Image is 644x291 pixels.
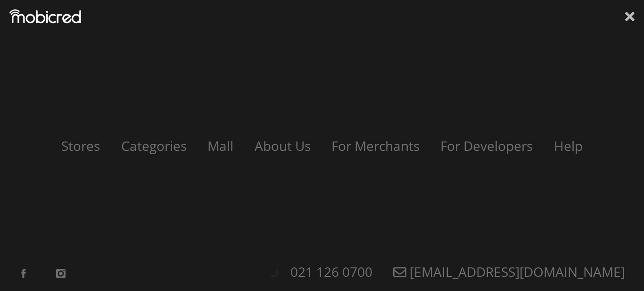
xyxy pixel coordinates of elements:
[384,263,635,281] a: [EMAIL_ADDRESS][DOMAIN_NAME]
[245,137,320,155] a: About Us
[112,137,196,155] a: Categories
[52,137,109,155] a: Stores
[322,137,429,155] a: For Merchants
[198,137,243,155] a: Mall
[9,9,81,24] img: Mobicred
[431,137,542,155] a: For Developers
[545,137,592,155] a: Help
[281,263,382,281] a: 021 126 0700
